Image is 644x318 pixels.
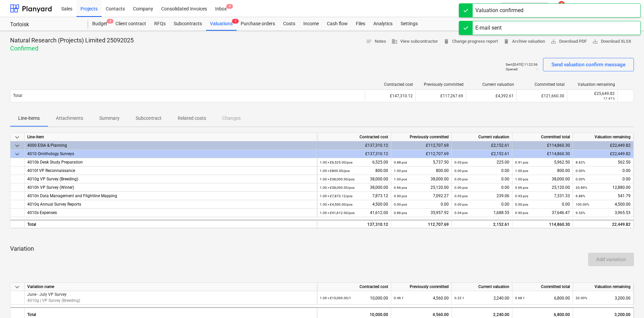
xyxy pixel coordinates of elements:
[576,175,631,183] div: 0.00
[226,4,233,9] span: 4
[454,209,509,217] div: 1,688.55
[389,36,441,47] button: View subcontractor
[27,297,80,303] p: 4010g | VP Survey (Breeding)
[366,38,386,45] span: Notes
[10,245,634,253] p: Variation
[475,24,502,32] div: E-mail sent
[454,200,509,209] div: 0.00
[537,67,538,71] p: -
[10,36,134,44] p: Natural Research (Projects) Limited 25092025
[503,38,545,45] span: Archive valuation
[576,186,587,189] small: 33.89%
[454,167,509,175] div: 0.00
[394,296,404,300] small: 0.46 1
[27,175,314,183] div: 4010g VP Survey (Breeding)
[320,209,388,217] div: 41,612.00
[25,283,317,291] div: Variation name
[515,291,570,305] div: 6,800.00
[397,17,422,31] a: Settings
[454,169,468,173] small: 0.00 pcs
[513,62,538,67] p: [DATE] 11:22:36
[576,158,631,167] div: 562.50
[573,133,634,141] div: Valuation remaining
[394,211,407,215] small: 0.86 pcs
[576,183,631,192] div: 12,880.00
[150,17,170,31] div: RFQs
[111,17,150,31] a: Client contract
[392,38,438,45] span: View subcontractor
[391,150,452,158] div: £112,707.69
[550,38,556,44] span: save_alt
[570,91,615,96] div: £25,649.82
[589,36,634,47] button: Download XLSX
[454,291,509,305] div: 2,240.00
[320,194,352,198] small: 1.00 × £7,873.12 / pcs
[576,296,587,300] small: 32.00%
[363,36,389,47] button: Notes
[454,203,468,206] small: 0.00 pcs
[515,203,528,206] small: 0.00 pcs
[320,175,388,183] div: 38,000.00
[443,38,449,44] span: delete
[392,38,398,44] span: business
[454,194,468,198] small: 0.03 pcs
[320,200,388,209] div: 4,500.00
[27,200,314,209] div: 4010q Annual Survey Reports
[320,296,351,300] small: 1.00 × £10,000.00 / 1
[320,186,354,189] small: 1.00 × £38,000.00 / pcs
[13,93,22,99] p: Total
[469,82,514,87] div: Current valuation
[576,169,585,173] small: 0.00%
[232,19,239,24] span: 1
[136,115,162,122] p: Subcontract
[548,36,589,47] button: Download PDF
[352,17,369,31] div: Files
[391,283,452,291] div: Previously committed
[515,192,570,200] div: 7,331.33
[515,296,525,300] small: 0.68 1
[27,141,314,150] div: 4000 ESIA & Planning
[320,220,388,229] div: 137,310.12
[394,186,407,189] small: 0.66 pcs
[443,38,498,45] span: Change progress report
[368,82,413,87] div: Contracted cost
[27,167,314,175] div: 4010f VP Reconnaissance
[107,19,113,24] span: 4
[576,209,631,217] div: 3,965.53
[576,291,631,305] div: 3,200.00
[394,194,407,198] small: 0.90 pcs
[391,133,452,141] div: Previously committed
[515,200,570,209] div: 0.00
[237,17,279,31] a: Purchase orders
[454,220,509,229] div: 2,152.61
[441,36,501,47] button: Change progress report
[10,21,80,28] div: Torloisk
[394,161,407,164] small: 0.88 pcs
[394,200,449,209] div: 0.00
[573,283,634,291] div: Valuation remaining
[576,211,585,215] small: 9.53%
[394,209,449,217] div: 35,957.92
[206,17,237,31] a: Valuations1
[506,67,518,71] p: Opened :
[320,169,350,173] small: 1.00 × £800.00 / pcs
[394,183,449,192] div: 25,120.00
[394,192,449,200] div: 7,092.27
[394,203,407,206] small: 0.00 pcs
[25,220,317,228] div: Total
[27,192,314,200] div: 4010n Data Management and Flightline Mapping
[610,286,644,318] iframe: Chat Widget
[320,203,352,206] small: 1.00 × £4,500.00 / pcs
[454,177,468,181] small: 0.00 pcs
[506,62,513,67] p: Sent :
[454,161,468,164] small: 0.03 pcs
[603,97,615,100] small: 17.41%
[519,82,565,87] div: Committed total
[13,133,21,141] span: keyboard_arrow_down
[576,220,631,229] div: 22,449.82
[320,177,354,181] small: 1.00 × £38,000.00 / pcs
[320,183,388,192] div: 38,000.00
[206,17,237,31] div: Valuations
[279,17,299,31] div: Costs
